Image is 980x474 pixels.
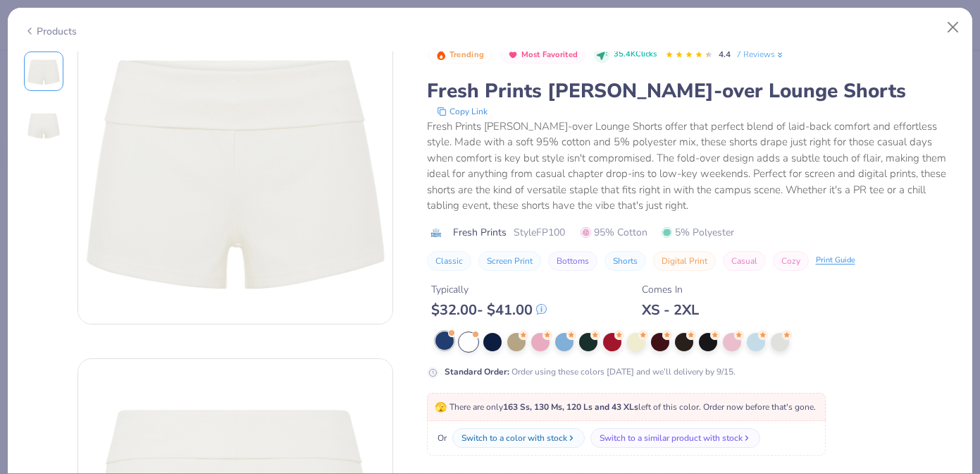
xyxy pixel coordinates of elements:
[773,251,809,271] button: Cozy
[604,251,646,271] button: Shorts
[940,14,967,41] button: Close
[433,104,492,119] button: copy to clipboard
[642,282,699,297] div: Comes In
[427,78,957,104] div: Fresh Prints [PERSON_NAME]-over Lounge Shorts
[500,46,585,64] button: Badge Button
[453,225,507,240] span: Fresh Prints
[431,282,547,297] div: Typically
[449,51,484,59] span: Trending
[662,225,734,240] span: 5% Polyester
[461,432,567,444] div: Switch to a color with stock
[736,48,785,61] a: 7 Reviews
[514,225,565,240] span: Style FP100
[723,251,766,271] button: Casual
[27,108,61,142] img: Back
[581,225,647,240] span: 95% Cotton
[665,44,713,66] div: 4.4 Stars
[78,9,392,324] img: Front
[445,366,509,377] strong: Standard Order :
[452,428,585,448] button: Switch to a color with stock
[478,251,541,271] button: Screen Print
[427,251,471,271] button: Classic
[642,301,699,319] div: XS - 2XL
[435,49,447,61] img: Trending sort
[507,49,519,61] img: Most Favorited sort
[435,401,447,414] span: 🫣
[816,255,855,267] div: Print Guide
[548,251,597,271] button: Bottoms
[600,432,743,444] div: Switch to a similar product with stock
[719,49,731,60] span: 4.4
[503,401,638,413] strong: 163 Ss, 130 Ms, 120 Ls and 43 XLs
[427,227,446,238] img: brand logo
[24,24,77,39] div: Products
[521,51,578,59] span: Most Favorited
[653,251,716,271] button: Digital Print
[614,49,657,61] span: 35.4K Clicks
[427,119,957,214] div: Fresh Prints [PERSON_NAME]-over Lounge Shorts offer that perfect blend of laid-back comfort and e...
[435,401,816,413] span: There are only left of this color. Order now before that's gone.
[428,46,492,64] button: Badge Button
[431,301,547,319] div: $ 32.00 - $ 41.00
[590,428,760,448] button: Switch to a similar product with stock
[27,54,61,88] img: Front
[445,365,736,378] div: Order using these colors [DATE] and we’ll delivery by 9/15.
[435,432,447,444] span: Or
